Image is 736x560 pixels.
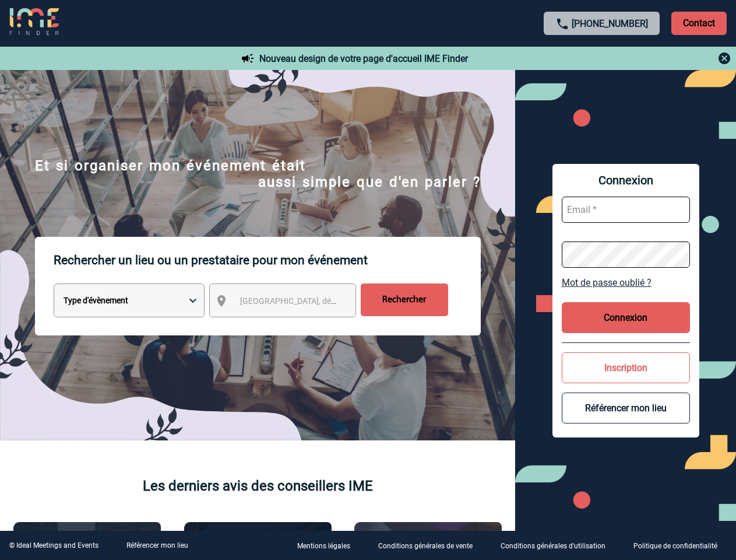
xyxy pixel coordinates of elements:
[562,352,690,383] button: Inscription
[562,393,690,423] button: Référencer mon lieu
[555,17,569,31] img: call-24-px.png
[572,18,648,29] a: [PHONE_NUMBER]
[378,542,473,551] p: Conditions générales de vente
[562,173,690,187] span: Connexion
[491,540,624,551] a: Conditions générales d'utilisation
[297,542,350,551] p: Mentions légales
[369,540,491,551] a: Conditions générales de vente
[633,542,717,551] p: Politique de confidentialité
[361,283,448,316] input: Rechercher
[671,12,727,35] p: Contact
[562,277,690,288] a: Mot de passe oublié ?
[288,540,369,551] a: Mentions légales
[9,541,98,549] div: © Ideal Meetings and Events
[501,542,605,551] p: Conditions générales d'utilisation
[562,197,690,223] input: Email *
[562,302,690,333] button: Connexion
[240,296,402,306] span: [GEOGRAPHIC_DATA], département, région...
[54,237,481,283] p: Rechercher un lieu ou un prestataire pour mon événement
[624,540,736,551] a: Politique de confidentialité
[126,541,188,549] a: Référencer mon lieu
